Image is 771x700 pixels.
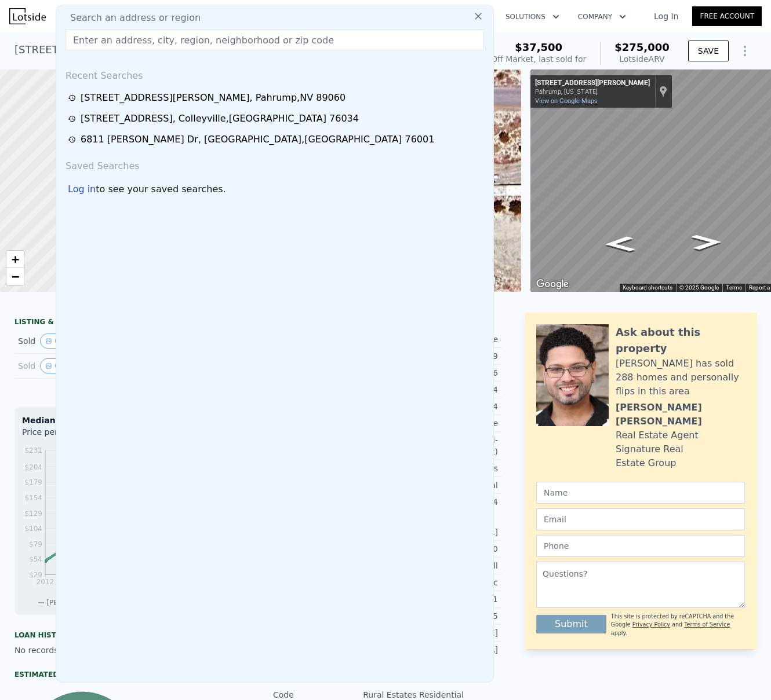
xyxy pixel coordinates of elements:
[9,8,46,24] img: Lotside
[684,621,730,628] a: Terms of Service
[6,251,24,268] a: Zoom in
[68,112,485,126] a: [STREET_ADDRESS], Colleyville,[GEOGRAPHIC_DATA] 76034
[614,41,670,53] span: $275,000
[24,446,42,455] tspan: $231
[29,555,42,563] tspan: $54
[536,508,745,530] input: Email
[640,10,692,22] a: Log In
[24,494,42,502] tspan: $154
[14,42,316,58] div: [STREET_ADDRESS][PERSON_NAME] , Pahrump , NV 89060
[692,6,762,26] a: Free Account
[592,232,649,255] path: Go East, Shady Ln
[24,510,42,518] tspan: $129
[569,6,635,27] button: Company
[535,88,650,96] div: Pahrump, [US_STATE]
[14,317,246,329] div: LISTING & SALE HISTORY
[14,670,246,679] div: Estimated Equity
[616,324,745,357] div: Ask about this property
[18,358,121,373] div: Sold
[68,133,485,146] a: 6811 [PERSON_NAME] Dr, [GEOGRAPHIC_DATA],[GEOGRAPHIC_DATA] 76001
[515,41,562,53] span: $37,500
[536,615,606,633] button: Submit
[632,621,670,628] a: Privacy Policy
[68,91,485,105] a: [STREET_ADDRESS][PERSON_NAME], Pahrump,NV 89060
[623,284,672,292] button: Keyboard shortcuts
[533,277,572,292] a: Open this area in Google Maps (opens a new window)
[81,91,346,105] div: [STREET_ADDRESS][PERSON_NAME] , Pahrump , NV 89060
[96,182,226,196] span: to see your saved searches.
[533,277,572,292] img: Google
[614,53,670,65] div: Lotside ARV
[678,230,735,254] path: Go West, Shady Ln
[491,53,586,65] div: Off Market, last sold for
[40,333,64,349] button: View historical data
[535,97,598,105] a: View on Google Maps
[18,333,121,349] div: Sold
[29,540,42,548] tspan: $79
[14,644,246,656] div: No records available.
[616,357,745,398] div: [PERSON_NAME] has sold 288 homes and personally flips in this area
[46,599,118,607] span: [PERSON_NAME] Co.
[81,112,359,126] div: [STREET_ADDRESS] , Colleyville , [GEOGRAPHIC_DATA] 76034
[12,252,19,266] span: +
[611,613,745,637] div: This site is protected by reCAPTCHA and the Google and apply.
[616,442,745,470] div: Signature Real Estate Group
[22,415,239,426] div: Median Sale
[616,428,699,442] div: Real Estate Agent
[37,578,54,586] tspan: 2012
[61,150,489,178] div: Saved Searches
[29,571,42,579] tspan: $29
[22,426,130,445] div: Price per Square Foot
[679,284,719,291] span: © 2025 Google
[24,525,42,533] tspan: $104
[616,401,745,428] div: [PERSON_NAME] [PERSON_NAME]
[14,631,246,640] div: Loan history from public records
[68,182,96,196] div: Log in
[726,284,742,291] a: Terms (opens in new tab)
[536,482,745,504] input: Name
[6,268,24,285] a: Zoom out
[536,535,745,557] input: Phone
[688,41,729,61] button: SAVE
[61,60,489,87] div: Recent Searches
[12,269,19,284] span: −
[40,358,64,373] button: View historical data
[535,79,650,88] div: [STREET_ADDRESS][PERSON_NAME]
[61,11,201,25] span: Search an address or region
[66,30,484,50] input: Enter an address, city, region, neighborhood or zip code
[81,133,434,146] div: 6811 [PERSON_NAME] Dr , [GEOGRAPHIC_DATA] , [GEOGRAPHIC_DATA] 76001
[24,463,42,471] tspan: $204
[659,85,667,98] a: Show location on map
[24,478,42,486] tspan: $179
[733,39,757,63] button: Show Options
[496,6,569,27] button: Solutions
